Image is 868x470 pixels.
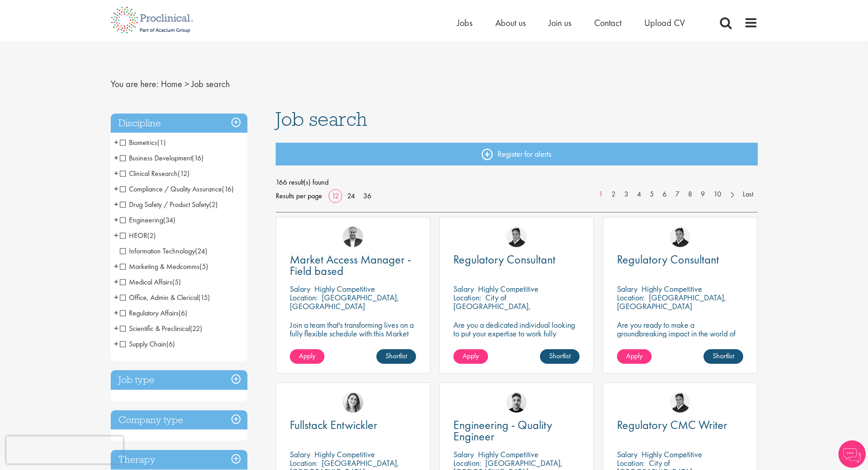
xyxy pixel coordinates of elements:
p: Highly Competitive [478,449,539,460]
span: Medical Affairs [120,277,172,287]
h3: Company type [111,410,247,430]
a: 4 [632,189,646,200]
span: Engineering [120,215,163,225]
a: 1 [594,189,607,200]
a: 9 [696,189,709,200]
span: Supply Chain [120,339,166,349]
span: Apply [626,351,642,361]
span: About us [495,17,526,29]
iframe: reCAPTCHA [6,436,123,464]
span: + [114,275,118,289]
span: Information Technology [120,246,207,256]
span: Biometrics [120,138,166,147]
span: Salary [290,284,310,294]
span: Office, Admin & Clerical [120,293,210,302]
a: Last [738,189,758,200]
span: Engineering - Quality Engineer [453,417,552,444]
span: Drug Safety / Product Safety [120,200,218,209]
span: Regulatory Consultant [453,252,555,267]
span: + [114,213,118,227]
span: (22) [190,324,202,333]
a: Regulatory Consultant [453,254,580,265]
span: Regulatory Affairs [120,308,187,318]
div: Therapy [111,450,247,470]
a: Shortlist [540,349,580,364]
span: Apply [299,351,315,361]
span: Results per page [276,189,322,203]
a: breadcrumb link [161,78,182,90]
span: (16) [192,153,204,163]
p: Are you a dedicated individual looking to put your expertise to work fully flexibly in a remote p... [453,320,580,364]
p: Highly Competitive [314,284,375,294]
span: Medical Affairs [120,277,181,287]
a: Market Access Manager - Field based [290,254,416,277]
span: Salary [290,449,310,460]
span: (12) [178,169,190,178]
span: Location: [617,458,645,468]
p: Join a team that's transforming lives on a fully flexible schedule with this Market Access Manage... [290,320,416,346]
a: 6 [658,189,671,200]
h3: Discipline [111,114,247,133]
span: Clinical Research [120,169,178,178]
a: Peter Duvall [506,227,527,247]
a: Apply [290,349,324,364]
span: HEOR [120,231,147,240]
span: + [114,290,118,304]
span: (5) [200,262,208,271]
span: + [114,259,118,273]
p: [GEOGRAPHIC_DATA], [GEOGRAPHIC_DATA] [290,292,399,311]
span: Supply Chain [120,339,175,349]
span: + [114,135,118,149]
span: Location: [453,292,481,303]
p: Highly Competitive [314,449,375,460]
span: (6) [166,339,175,349]
a: 7 [671,189,684,200]
p: City of [GEOGRAPHIC_DATA], [GEOGRAPHIC_DATA] [453,292,531,320]
p: Highly Competitive [478,284,539,294]
a: Apply [617,349,652,364]
span: Biometrics [120,138,157,147]
a: 24 [344,191,358,201]
span: Contact [594,17,621,29]
h3: Job type [111,370,247,390]
span: (24) [195,246,207,256]
a: 2 [607,189,620,200]
span: + [114,151,118,165]
img: Dean Fisher [506,392,527,413]
span: Business Development [120,153,192,163]
span: Location: [617,292,645,303]
a: Aitor Melia [343,227,363,247]
p: [GEOGRAPHIC_DATA], [GEOGRAPHIC_DATA] [617,292,726,311]
span: Salary [617,449,637,460]
span: + [114,182,118,196]
span: Compliance / Quality Assurance [120,184,222,194]
img: Chatbot [838,440,866,468]
img: Peter Duvall [670,392,690,413]
a: 10 [709,189,726,200]
span: + [114,306,118,320]
span: Location: [453,458,481,468]
span: Location: [290,458,318,468]
span: Business Development [120,153,204,163]
a: Regulatory CMC Writer [617,419,743,431]
a: 8 [683,189,697,200]
span: Salary [453,449,474,460]
a: Regulatory Consultant [617,254,743,265]
span: Jobs [457,17,473,29]
span: Compliance / Quality Assurance [120,184,234,194]
a: 3 [620,189,633,200]
a: Peter Duvall [670,227,690,247]
span: (2) [209,200,218,209]
a: 5 [645,189,658,200]
span: (6) [179,308,187,318]
span: Regulatory Affairs [120,308,179,318]
a: Engineering - Quality Engineer [453,419,580,442]
span: + [114,228,118,242]
span: Location: [290,292,318,303]
span: + [114,197,118,211]
a: Join us [549,17,571,29]
span: (15) [198,293,210,302]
